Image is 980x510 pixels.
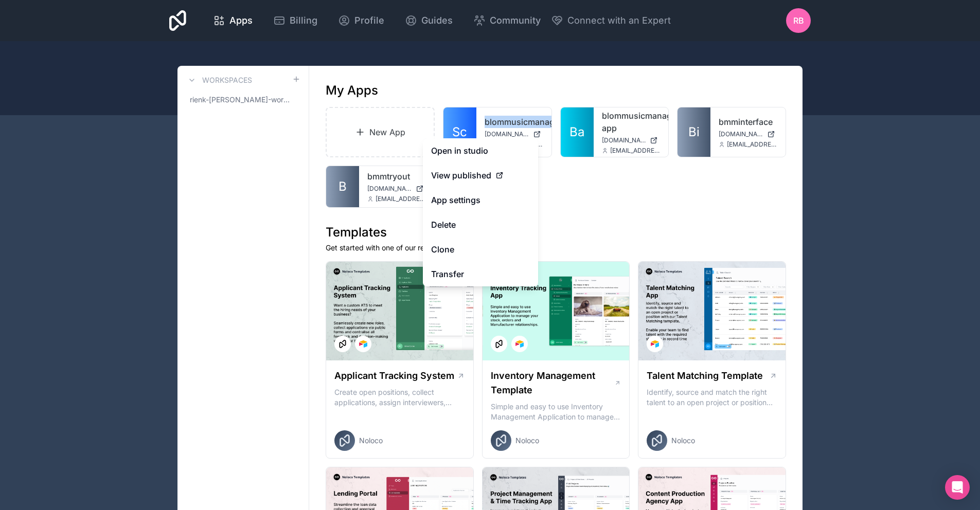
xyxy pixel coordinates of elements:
[561,107,594,157] a: Ba
[491,369,614,397] h1: Inventory Management Template
[551,13,671,28] button: Connect with an Expert
[326,224,786,241] h1: Templates
[423,138,538,163] a: Open in studio
[452,124,467,140] span: Sc
[334,369,454,383] h1: Applicant Tracking System
[421,13,453,28] span: Guides
[719,130,763,138] span: [DOMAIN_NAME]
[186,90,300,109] a: rienk-[PERSON_NAME]-workspace
[602,136,661,144] a: [DOMAIN_NAME]
[334,387,465,408] p: Create open positions, collect applications, assign interviewers, centralise candidate feedback a...
[367,185,426,193] a: [DOMAIN_NAME]
[485,116,543,128] a: blommusicmanagement
[229,13,253,28] span: Apps
[651,340,659,348] img: Airtable Logo
[423,163,538,188] a: View published
[190,95,292,105] span: rienk-[PERSON_NAME]-workspace
[423,212,538,237] button: Delete
[202,75,252,85] h3: Workspaces
[423,262,538,286] a: Transfer
[569,124,584,140] span: Ba
[326,82,378,99] h1: My Apps
[647,369,763,383] h1: Talent Matching Template
[354,13,384,28] span: Profile
[326,243,786,253] p: Get started with one of our ready-made templates
[688,124,700,140] span: Bi
[727,140,777,149] span: [EMAIL_ADDRESS][DOMAIN_NAME]
[397,9,461,32] a: Guides
[423,188,538,212] a: App settings
[265,9,326,32] a: Billing
[602,136,646,144] span: [DOMAIN_NAME]
[367,170,426,183] a: bmmtryout
[485,130,543,138] a: [DOMAIN_NAME]
[465,9,549,32] a: Community
[205,9,261,32] a: Apps
[567,13,671,28] span: Connect with an Expert
[610,147,661,155] span: [EMAIL_ADDRESS][DOMAIN_NAME]
[338,178,347,195] span: B
[515,340,524,348] img: Airtable Logo
[186,74,252,86] a: Workspaces
[793,14,804,27] span: RB
[443,107,476,157] a: Sc
[431,169,491,181] span: View published
[647,387,777,408] p: Identify, source and match the right talent to an open project or position with our Talent Matchi...
[326,166,359,207] a: B
[491,402,621,422] p: Simple and easy to use Inventory Management Application to manage your stock, orders and Manufact...
[290,13,317,28] span: Billing
[515,435,539,446] span: Noloco
[359,435,383,446] span: Noloco
[423,237,538,262] a: Clone
[326,107,435,157] a: New App
[490,13,541,28] span: Community
[671,435,695,446] span: Noloco
[367,185,412,193] span: [DOMAIN_NAME]
[376,195,426,203] span: [EMAIL_ADDRESS][DOMAIN_NAME]
[485,130,529,138] span: [DOMAIN_NAME]
[719,116,777,128] a: bmminterface
[602,110,661,134] a: blommusicmanagement-app
[945,475,970,500] div: Open Intercom Messenger
[359,340,367,348] img: Airtable Logo
[678,107,710,157] a: Bi
[330,9,393,32] a: Profile
[719,130,777,138] a: [DOMAIN_NAME]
